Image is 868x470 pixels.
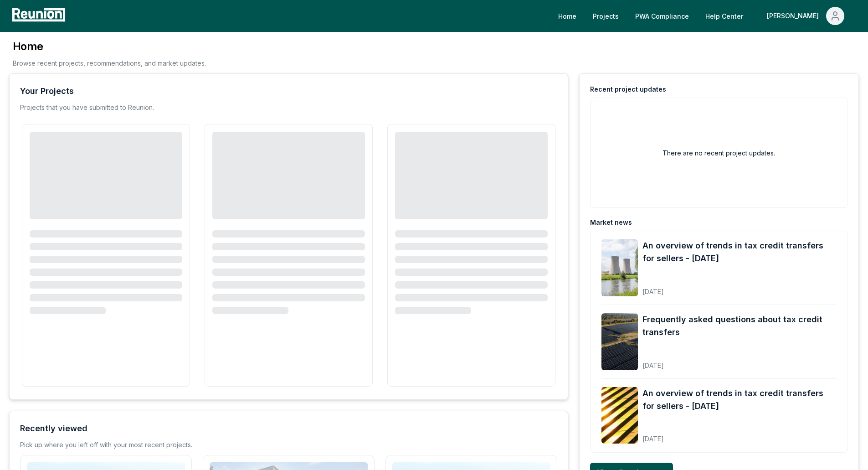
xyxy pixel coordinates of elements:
div: Your Projects [20,85,74,98]
a: Home [551,7,584,25]
div: [PERSON_NAME] [767,7,822,25]
h3: Home [13,39,206,54]
a: An overview of trends in tax credit transfers for sellers - [DATE] [642,239,837,265]
div: Market news [590,218,632,227]
img: An overview of trends in tax credit transfers for sellers - October 2025 [601,239,638,296]
div: [DATE] [642,280,837,296]
div: [DATE] [642,428,837,444]
img: Frequently asked questions about tax credit transfers [601,313,638,370]
a: Help Center [698,7,750,25]
nav: Main [551,7,859,25]
div: Recently viewed [20,422,87,435]
div: Pick up where you left off with your most recent projects. [20,440,192,449]
p: Projects that you have submitted to Reunion. [20,103,154,112]
img: An overview of trends in tax credit transfers for sellers - September 2025 [601,387,638,444]
a: Frequently asked questions about tax credit transfers [642,313,837,339]
a: An overview of trends in tax credit transfers for sellers - [DATE] [642,387,837,413]
div: [DATE] [642,354,837,370]
p: Browse recent projects, recommendations, and market updates. [13,58,206,68]
a: PWA Compliance [628,7,696,25]
button: [PERSON_NAME] [760,7,852,25]
a: Projects [586,7,626,25]
div: Recent project updates [590,85,666,94]
h2: There are no recent project updates. [663,148,775,158]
